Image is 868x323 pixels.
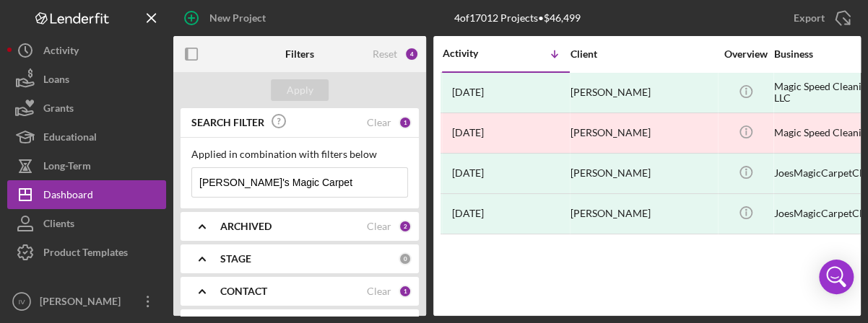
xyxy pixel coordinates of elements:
[7,287,166,316] button: IV[PERSON_NAME]
[285,48,314,60] b: Filters
[570,154,715,193] div: [PERSON_NAME]
[399,252,412,265] div: 0
[7,36,166,65] button: Activity
[43,238,128,270] div: Product Templates
[191,149,408,160] div: Applied in combination with filters below
[7,151,166,180] button: Long-Term
[36,287,130,319] div: [PERSON_NAME]
[443,48,506,59] div: Activity
[373,48,397,60] div: Reset
[191,117,264,128] b: SEARCH FILTER
[209,4,266,32] div: New Project
[452,167,484,179] time: 2023-01-31 13:32
[7,94,166,123] button: Grants
[43,123,97,155] div: Educational
[819,260,854,294] div: Open Intercom Messenger
[570,48,715,60] div: Client
[570,195,715,233] div: [PERSON_NAME]
[367,117,391,128] div: Clear
[399,220,412,233] div: 2
[404,47,419,61] div: 4
[367,286,391,297] div: Clear
[220,221,272,232] b: ARCHIVED
[719,48,773,60] div: Overview
[399,116,412,129] div: 1
[18,298,25,306] text: IV
[7,65,166,94] button: Loans
[220,253,251,265] b: STAGE
[7,238,166,267] button: Product Templates
[287,79,313,101] div: Apply
[173,4,280,32] button: New Project
[453,12,580,24] div: 4 of 17012 Projects • $46,499
[43,151,91,184] div: Long-Term
[7,209,166,238] button: Clients
[271,79,329,101] button: Apply
[779,4,861,32] button: Export
[452,208,484,219] time: 2023-01-31 13:32
[367,221,391,232] div: Clear
[452,87,484,98] time: 2023-12-19 19:19
[43,180,93,213] div: Dashboard
[570,74,715,112] div: [PERSON_NAME]
[43,65,69,97] div: Loans
[43,209,74,242] div: Clients
[220,286,267,297] b: CONTACT
[7,180,166,209] button: Dashboard
[570,114,715,152] div: [PERSON_NAME]
[7,123,166,151] button: Educational
[794,4,825,32] div: Export
[43,36,79,68] div: Activity
[452,127,484,138] time: 2023-11-16 19:49
[399,285,412,298] div: 1
[43,94,74,126] div: Grants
